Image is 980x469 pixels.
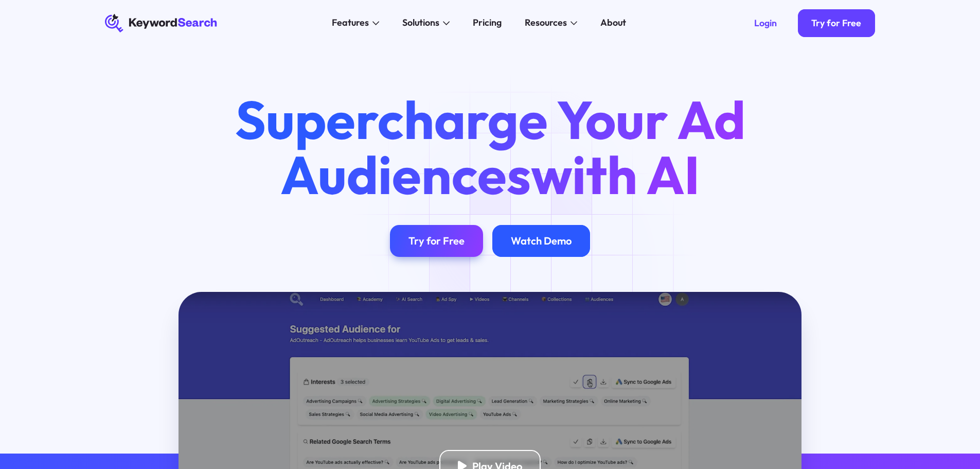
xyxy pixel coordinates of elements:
div: Watch Demo [511,234,572,247]
div: Features [332,16,369,30]
div: Login [754,18,777,29]
div: About [600,16,626,30]
div: Solutions [402,16,439,30]
a: About [594,14,633,32]
div: Try for Free [408,234,465,247]
a: Pricing [466,14,509,32]
a: Try for Free [798,9,876,37]
span: with AI [531,141,700,208]
div: Pricing [473,16,502,30]
div: Resources [525,16,567,30]
a: Try for Free [390,225,483,257]
h1: Supercharge Your Ad Audiences [213,92,767,201]
a: Login [740,9,791,37]
div: Try for Free [811,18,861,29]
